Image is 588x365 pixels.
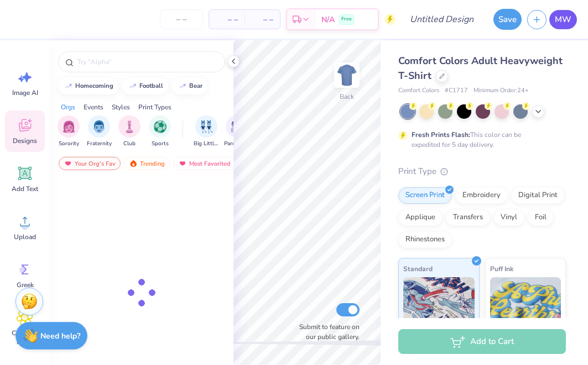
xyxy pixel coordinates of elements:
label: Submit to feature on our public gallery. [293,322,360,342]
img: trend_line.gif [178,83,187,89]
span: – – [251,14,273,25]
span: Free [341,15,352,23]
span: Sports [152,140,169,148]
div: Applique [398,209,443,226]
div: This color can be expedited for 5 day delivery. [412,130,548,150]
span: # C1717 [445,86,468,96]
span: Club [123,140,136,148]
span: Comfort Colors Adult Heavyweight T-Shirt [398,54,563,82]
strong: Fresh Prints Flash: [412,130,470,139]
input: Try "Alpha" [76,56,218,67]
span: Upload [14,232,36,241]
span: Fraternity [87,140,112,148]
button: bear [172,78,207,94]
span: Puff Ink [490,263,513,274]
img: trend_line.gif [128,83,137,89]
div: Print Types [138,102,171,112]
img: Big Little Reveal Image [200,120,212,133]
div: Orgs [61,102,75,112]
span: Greek [17,281,34,289]
img: trend_line.gif [64,83,73,89]
img: Parent's Weekend Image [231,120,243,133]
span: Sorority [59,140,79,148]
button: filter button [118,115,141,148]
span: Standard [403,263,433,274]
span: N/A [321,14,335,25]
div: Screen Print [398,187,452,204]
div: Styles [112,102,130,112]
img: Fraternity Image [93,120,105,133]
button: Save [493,9,522,30]
div: filter for Big Little Reveal [194,115,219,148]
div: bear [189,83,202,89]
div: Rhinestones [398,231,452,248]
span: Designs [13,136,37,145]
span: Big Little Reveal [194,140,219,148]
div: football [139,83,163,89]
div: Vinyl [493,209,524,226]
div: Trending [124,157,170,170]
div: Events [84,102,103,112]
a: MW [549,10,577,29]
button: filter button [149,115,171,148]
img: Puff Ink [490,277,561,332]
div: filter for Parent's Weekend [224,115,249,148]
button: football [122,78,168,94]
span: Add Text [12,184,38,193]
img: Back [336,64,358,86]
div: Print Type [398,165,566,178]
img: most_fav.gif [64,160,72,167]
input: – – [160,9,203,29]
img: most_fav.gif [178,160,187,167]
div: filter for Sorority [58,115,80,148]
span: Parent's Weekend [224,140,249,148]
button: filter button [224,115,249,148]
div: Transfers [446,209,490,226]
input: Untitled Design [401,8,482,30]
div: Most Favorited [173,157,236,170]
button: filter button [87,115,112,148]
div: Back [340,92,354,102]
div: Embroidery [455,187,508,204]
button: filter button [194,115,219,148]
span: Clipart & logos [7,329,43,346]
div: filter for Sports [149,115,171,148]
button: filter button [58,115,80,148]
span: Image AI [12,88,38,97]
img: Sports Image [154,120,166,133]
img: Standard [403,277,475,332]
img: Club Image [123,120,136,133]
strong: Need help? [40,331,80,341]
div: Your Org's Fav [59,157,121,170]
img: Sorority Image [63,120,75,133]
div: Foil [528,209,554,226]
span: Minimum Order: 24 + [473,86,529,96]
div: homecoming [75,83,113,89]
img: trending.gif [129,160,138,167]
span: – – [216,14,238,25]
div: Digital Print [511,187,565,204]
div: filter for Fraternity [87,115,112,148]
span: Comfort Colors [398,86,439,96]
span: MW [555,13,571,26]
button: homecoming [58,78,118,94]
div: filter for Club [118,115,141,148]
